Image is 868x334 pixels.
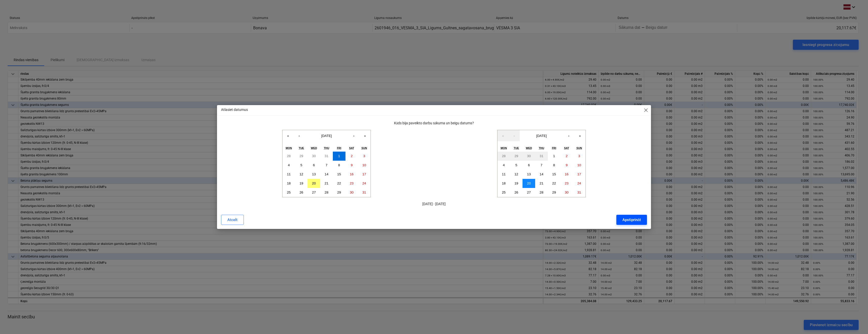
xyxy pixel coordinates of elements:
abbr: August 26, 2025 [299,190,303,194]
button: August 11, 2025 [497,170,510,179]
button: August 10, 2025 [358,161,371,170]
button: August 9, 2025 [560,161,573,170]
abbr: Friday [337,147,341,150]
abbr: Sunday [576,147,582,150]
button: August 4, 2025 [283,161,295,170]
button: August 25, 2025 [283,188,295,197]
button: August 16, 2025 [345,170,358,179]
button: August 12, 2025 [295,170,308,179]
span: [DATE] [536,134,547,138]
abbr: August 19, 2025 [299,181,303,185]
button: August 18, 2025 [497,179,510,188]
abbr: Saturday [349,147,354,150]
button: August 5, 2025 [295,161,308,170]
button: August 28, 2025 [535,188,548,197]
abbr: July 28, 2025 [502,154,506,158]
button: August 22, 2025 [548,179,560,188]
button: August 1, 2025 [333,152,345,161]
abbr: Saturday [564,147,569,150]
abbr: August 30, 2025 [350,190,354,194]
button: » [574,130,585,141]
button: August 7, 2025 [535,161,548,170]
button: August 4, 2025 [497,161,510,170]
button: August 21, 2025 [535,179,548,188]
abbr: August 9, 2025 [566,163,568,167]
span: [DATE] [321,134,332,138]
button: [DATE] [305,130,348,141]
button: August 11, 2025 [283,170,295,179]
abbr: August 1, 2025 [338,154,340,158]
abbr: August 28, 2025 [325,190,329,194]
abbr: August 20, 2025 [527,181,531,185]
abbr: August 7, 2025 [540,163,542,167]
p: Kāds bija paveikto darbu sākuma un beigu datums? [221,121,647,126]
button: August 26, 2025 [510,188,523,197]
abbr: August 4, 2025 [503,163,505,167]
button: August 23, 2025 [345,179,358,188]
button: August 31, 2025 [358,188,371,197]
button: August 20, 2025 [308,179,320,188]
abbr: August 18, 2025 [502,181,506,185]
abbr: Tuesday [514,147,519,150]
button: July 30, 2025 [523,152,535,161]
button: August 14, 2025 [535,170,548,179]
button: [DATE] [520,130,563,141]
button: August 19, 2025 [295,179,308,188]
abbr: August 5, 2025 [515,163,517,167]
abbr: Monday [286,147,292,150]
abbr: August 6, 2025 [528,163,530,167]
button: August 26, 2025 [295,188,308,197]
button: August 21, 2025 [320,179,333,188]
abbr: August 10, 2025 [362,163,366,167]
abbr: August 23, 2025 [565,181,569,185]
button: August 28, 2025 [320,188,333,197]
abbr: August 10, 2025 [577,163,581,167]
button: August 19, 2025 [510,179,523,188]
button: August 17, 2025 [358,170,371,179]
abbr: August 14, 2025 [325,172,329,176]
button: August 29, 2025 [333,188,345,197]
button: August 27, 2025 [308,188,320,197]
abbr: August 29, 2025 [337,190,341,194]
button: August 24, 2025 [573,179,585,188]
abbr: August 30, 2025 [565,190,569,194]
button: August 14, 2025 [320,170,333,179]
button: August 3, 2025 [358,152,371,161]
button: August 6, 2025 [308,161,320,170]
button: July 29, 2025 [510,152,523,161]
abbr: August 21, 2025 [325,181,329,185]
abbr: Thursday [324,147,329,150]
button: « [283,130,294,141]
abbr: August 15, 2025 [552,172,556,176]
button: Atcelt [221,215,244,225]
abbr: August 4, 2025 [288,163,290,167]
button: August 17, 2025 [573,170,585,179]
abbr: August 18, 2025 [287,181,291,185]
abbr: July 31, 2025 [325,154,329,158]
abbr: Wednesday [311,147,317,150]
button: July 30, 2025 [308,152,320,161]
div: Apstiprināt [622,217,641,223]
button: August 3, 2025 [573,152,585,161]
abbr: August 8, 2025 [553,163,555,167]
button: August 27, 2025 [523,188,535,197]
abbr: August 15, 2025 [337,172,341,176]
abbr: August 16, 2025 [565,172,569,176]
button: August 31, 2025 [573,188,585,197]
span: close [643,107,649,113]
abbr: Monday [501,147,507,150]
button: August 15, 2025 [548,170,560,179]
button: August 2, 2025 [345,152,358,161]
abbr: July 31, 2025 [540,154,544,158]
abbr: August 9, 2025 [351,163,353,167]
button: ‹ [294,130,305,141]
abbr: August 22, 2025 [337,181,341,185]
abbr: August 27, 2025 [312,190,316,194]
button: August 16, 2025 [560,170,573,179]
abbr: August 6, 2025 [313,163,315,167]
abbr: August 24, 2025 [577,181,581,185]
abbr: August 13, 2025 [527,172,531,176]
button: › [563,130,574,141]
abbr: August 21, 2025 [540,181,544,185]
abbr: August 14, 2025 [540,172,544,176]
